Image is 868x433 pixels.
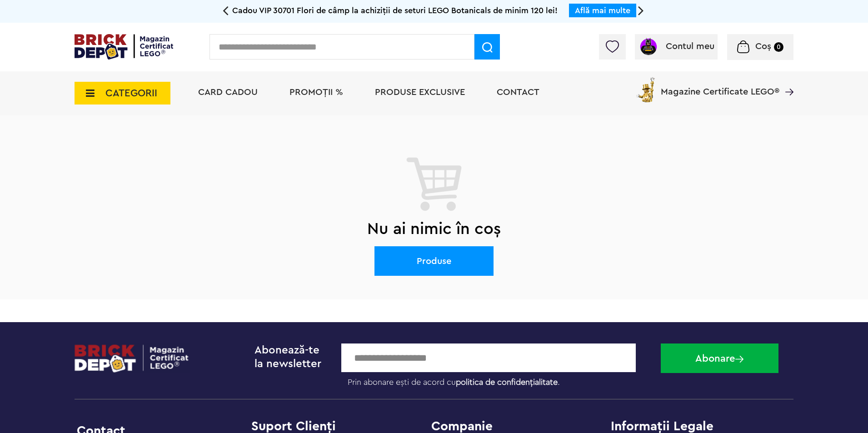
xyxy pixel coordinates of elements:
[254,345,321,369] span: Abonează-te la newsletter
[774,42,783,52] small: 0
[375,88,465,97] a: Produse exclusive
[779,75,793,85] a: Magazine Certificate LEGO®
[735,356,743,363] img: Abonare
[198,88,258,97] a: Card Cadou
[431,420,611,433] h4: Companie
[341,372,654,388] label: Prin abonare ești de acord cu .
[661,343,778,373] button: Abonare
[497,88,539,97] a: Contact
[75,343,190,373] img: footerlogo
[755,42,771,51] span: Coș
[456,378,558,386] a: politica de confidențialitate
[575,6,630,15] a: Află mai multe
[289,88,343,97] a: PROMOȚII %
[374,246,494,276] a: Produse
[661,75,779,96] span: Magazine Certificate LEGO®
[611,420,791,433] h4: Informații Legale
[75,212,793,246] h2: Nu ai nimic în coș
[105,88,157,98] span: CATEGORII
[639,42,714,51] a: Contul meu
[251,420,431,433] h4: Suport Clienți
[666,42,714,51] span: Contul meu
[232,6,558,15] span: Cadou VIP 30701 Flori de câmp la achiziții de seturi LEGO Botanicals de minim 120 lei!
